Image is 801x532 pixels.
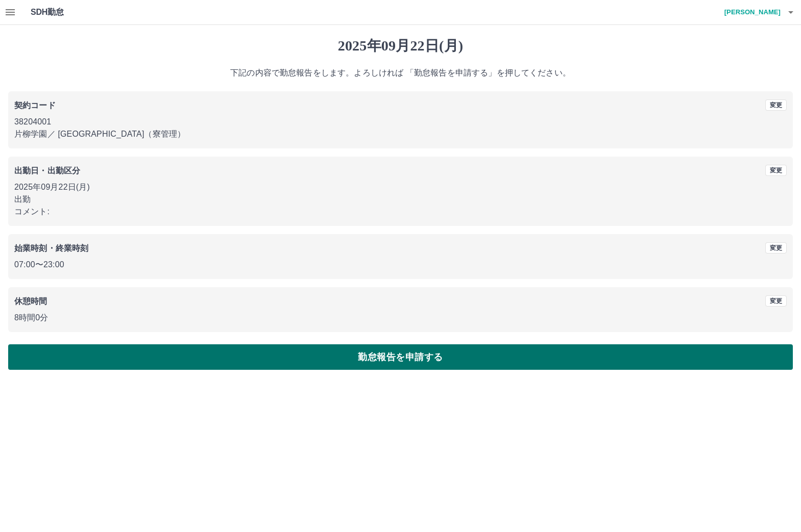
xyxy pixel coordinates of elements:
p: 出勤 [14,193,787,206]
button: 変更 [765,165,787,176]
p: 07:00 〜 23:00 [14,259,787,271]
b: 休憩時間 [14,297,47,306]
h1: 2025年09月22日(月) [8,37,793,55]
p: コメント: [14,206,787,218]
button: 変更 [765,242,787,254]
p: 下記の内容で勤怠報告をします。よろしければ 「勤怠報告を申請する」を押してください。 [8,67,793,79]
p: 38204001 [14,116,787,128]
b: 契約コード [14,101,56,110]
p: 片柳学園 ／ [GEOGRAPHIC_DATA]（寮管理） [14,128,787,140]
b: 出勤日・出勤区分 [14,166,80,175]
b: 始業時刻・終業時刻 [14,244,88,252]
button: 変更 [765,99,787,111]
button: 変更 [765,295,787,307]
p: 2025年09月22日(月) [14,181,787,193]
button: 勤怠報告を申請する [8,344,793,370]
p: 8時間0分 [14,312,787,324]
